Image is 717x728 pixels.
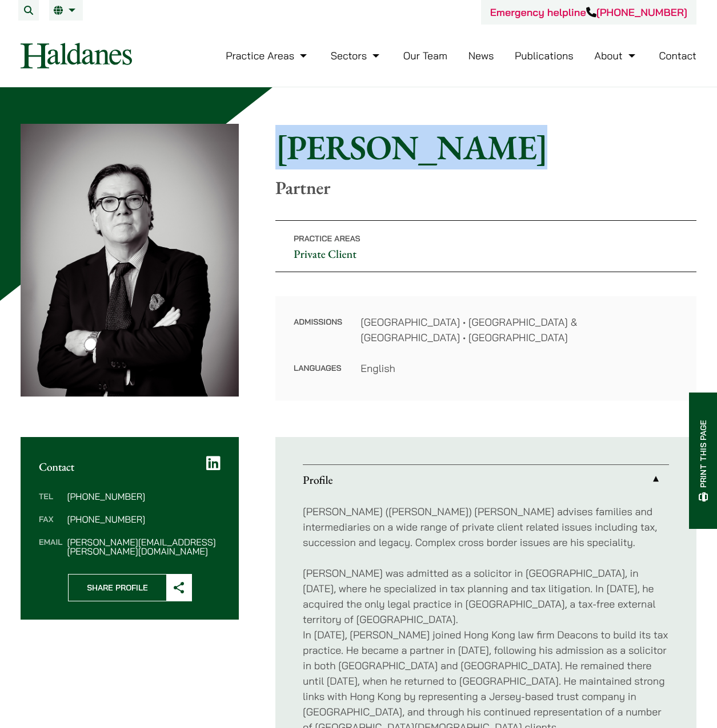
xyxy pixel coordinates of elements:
[39,460,221,474] h2: Contact
[294,246,357,261] a: Private Client
[331,49,382,62] a: Sectors
[67,515,221,524] dd: [PHONE_NUMBER]
[21,43,132,68] img: Logo of Haldanes
[360,361,678,376] dd: English
[68,574,192,601] button: Share Profile
[54,6,78,15] a: EN
[39,492,62,515] dt: Tel
[659,49,696,62] a: Contact
[206,455,221,471] a: LinkedIn
[39,515,62,537] dt: Fax
[275,177,696,199] p: Partner
[39,537,62,556] dt: Email
[67,492,221,501] dd: [PHONE_NUMBER]
[226,49,310,62] a: Practice Areas
[69,575,166,601] span: Share Profile
[294,361,342,376] dt: Languages
[303,504,669,550] p: [PERSON_NAME] ([PERSON_NAME]) [PERSON_NAME] advises families and intermediaries on a wide range o...
[294,233,360,244] span: Practice Areas
[594,49,638,62] a: About
[360,314,678,345] dd: [GEOGRAPHIC_DATA] • [GEOGRAPHIC_DATA] & [GEOGRAPHIC_DATA] • [GEOGRAPHIC_DATA]
[468,49,494,62] a: News
[515,49,574,62] a: Publications
[67,537,221,556] dd: [PERSON_NAME][EMAIL_ADDRESS][PERSON_NAME][DOMAIN_NAME]
[275,127,696,168] h1: [PERSON_NAME]
[294,314,342,361] dt: Admissions
[490,6,687,19] a: Emergency helpline[PHONE_NUMBER]
[403,49,447,62] a: Our Team
[303,465,669,495] a: Profile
